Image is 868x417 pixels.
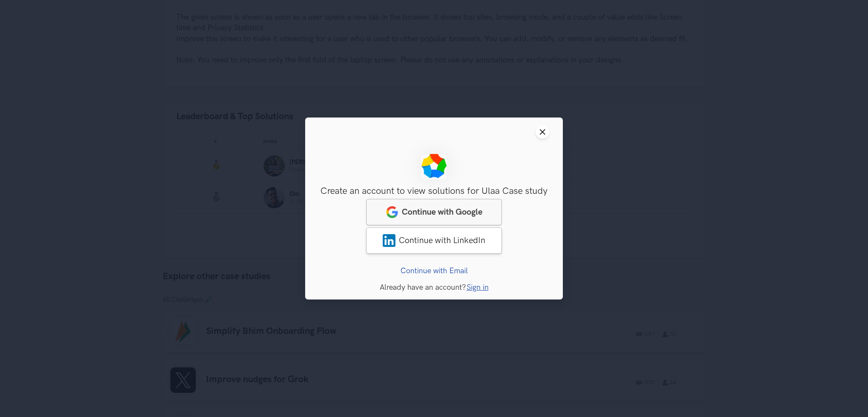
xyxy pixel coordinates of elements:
a: googleContinue with Google [366,199,502,225]
a: Sign in [467,283,489,292]
img: LinkedIn [383,234,395,247]
a: Continue with Email [401,266,468,275]
img: google [386,206,398,218]
h3: Create an account to view solutions for Ulaa Case study [319,186,549,197]
span: Continue with LinkedIn [399,235,485,246]
span: Already have an account? [380,283,466,292]
span: Continue with Google [402,207,482,217]
a: LinkedInContinue with LinkedIn [366,227,502,254]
